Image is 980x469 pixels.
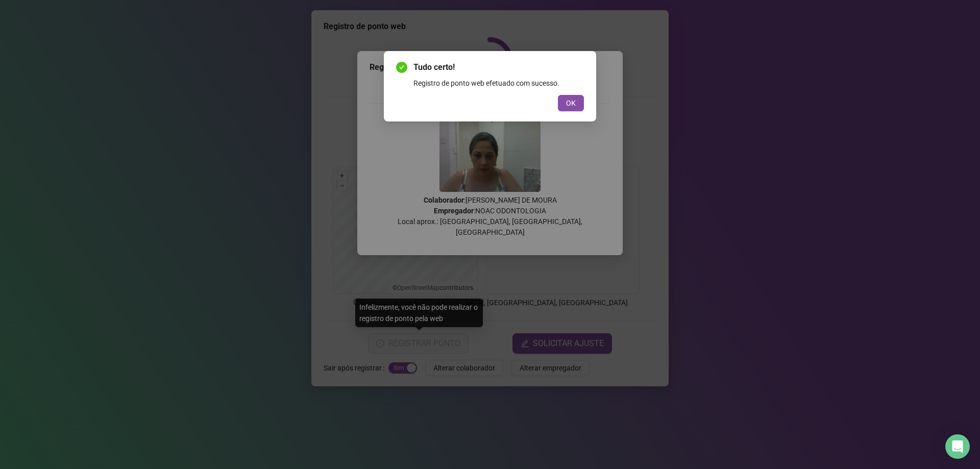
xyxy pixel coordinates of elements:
[566,97,576,109] span: OK
[413,61,584,73] span: Tudo certo!
[396,62,407,73] span: check-circle
[413,78,584,89] div: Registro de ponto web efetuado com sucesso.
[945,434,970,459] div: Open Intercom Messenger
[558,95,584,111] button: OK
